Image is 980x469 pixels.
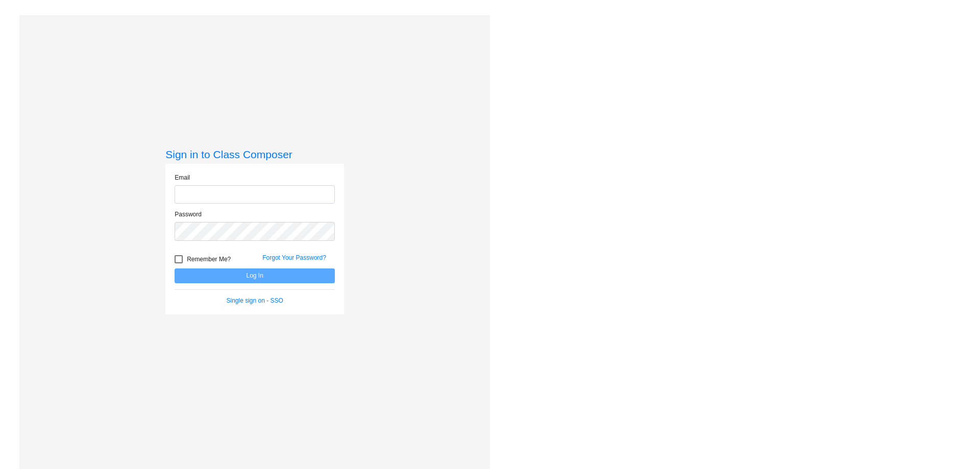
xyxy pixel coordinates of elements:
a: Single sign on - SSO [227,297,283,304]
span: Remember Me? [187,253,231,265]
label: Password [175,210,202,219]
h3: Sign in to Class Composer [165,148,344,161]
button: Log In [175,268,335,283]
label: Email [175,173,190,182]
a: Forgot Your Password? [262,254,326,261]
